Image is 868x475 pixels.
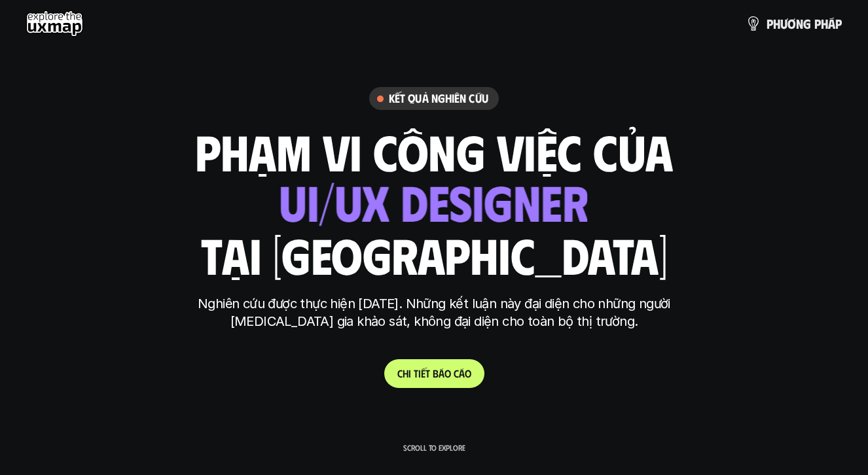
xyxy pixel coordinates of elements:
span: o [444,367,451,379]
h1: tại [GEOGRAPHIC_DATA] [201,227,668,282]
span: h [403,367,408,379]
span: C [397,367,403,379]
h1: phạm vi công việc của [195,124,673,179]
span: o [465,367,471,379]
span: i [408,367,411,379]
p: Nghiên cứu được thực hiện [DATE]. Những kết luận này đại diện cho những người [MEDICAL_DATA] gia ... [189,295,679,330]
span: á [459,367,465,379]
span: p [835,16,842,31]
span: h [773,16,780,31]
span: t [414,367,418,379]
span: n [796,16,803,31]
a: Chitiếtbáocáo [384,359,484,388]
span: h [821,16,828,31]
span: g [803,16,811,31]
span: i [418,367,421,379]
span: c [454,367,459,379]
span: á [828,16,835,31]
span: b [433,367,439,379]
span: p [767,16,773,31]
p: Scroll to explore [403,443,465,452]
a: phươngpháp [746,10,842,37]
span: t [425,367,430,379]
h6: Kết quả nghiên cứu [389,91,488,106]
span: ơ [787,16,796,31]
span: p [814,16,821,31]
span: á [439,367,444,379]
span: ư [780,16,787,31]
span: ế [421,367,425,379]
